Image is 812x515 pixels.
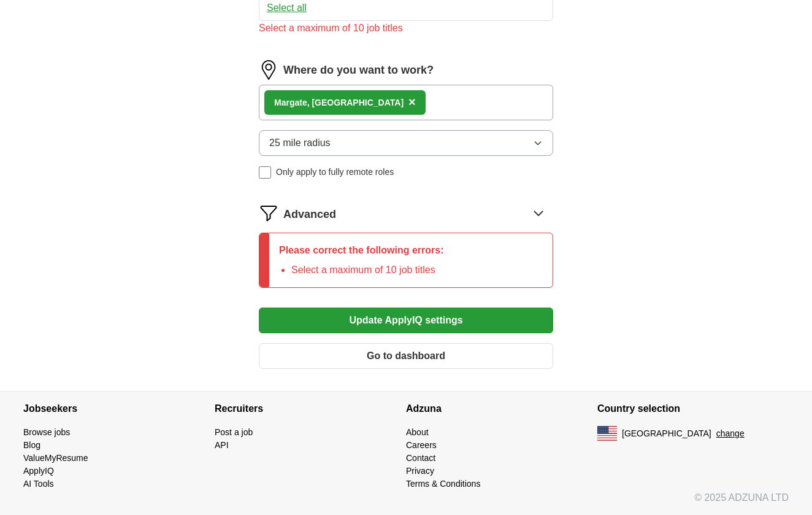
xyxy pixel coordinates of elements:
[259,21,553,36] div: Select a maximum of 10 job titles
[597,426,617,441] img: US flag
[408,93,416,112] button: ×
[259,130,553,156] button: 25 mile radius
[215,427,253,437] a: Post a job
[406,479,480,489] a: Terms & Conditions
[274,96,404,109] div: Margate, [GEOGRAPHIC_DATA]
[259,166,271,179] input: Only apply to fully remote roles
[406,466,434,476] a: Privacy
[283,206,336,223] span: Advanced
[215,440,229,450] a: API
[276,166,394,179] span: Only apply to fully remote roles
[23,453,88,463] a: ValueMyResume
[23,440,40,450] a: Blog
[267,1,307,15] button: Select all
[259,60,278,80] img: location.png
[406,440,437,450] a: Careers
[23,466,54,476] a: ApplyIQ
[23,427,70,437] a: Browse jobs
[716,427,745,440] button: change
[291,263,444,277] li: Select a maximum of 10 job titles
[622,427,711,440] span: [GEOGRAPHIC_DATA]
[259,203,278,223] img: filter
[406,427,429,437] a: About
[259,308,553,333] button: Update ApplyIQ settings
[269,136,331,150] span: 25 mile radius
[13,490,799,515] div: © 2025 ADZUNA LTD
[408,95,416,109] span: ×
[23,479,54,489] a: AI Tools
[283,62,434,79] label: Where do you want to work?
[406,453,435,463] a: Contact
[597,392,789,426] h4: Country selection
[259,343,553,369] button: Go to dashboard
[279,243,444,258] p: Please correct the following errors:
